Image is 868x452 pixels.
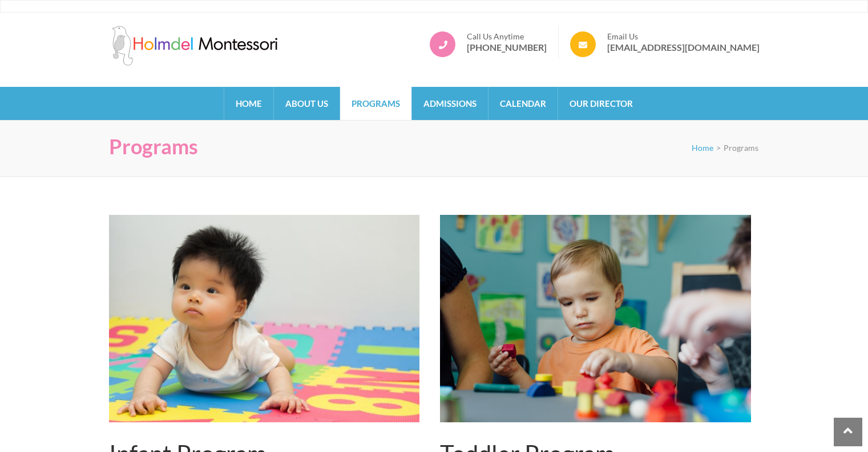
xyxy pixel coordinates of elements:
[558,87,644,120] a: Our Director
[607,31,760,42] span: Email Us
[340,87,411,120] a: Programs
[224,87,273,120] a: Home
[607,42,760,53] a: [EMAIL_ADDRESS][DOMAIN_NAME]
[412,87,488,120] a: Admissions
[109,134,198,159] h1: Programs
[467,31,547,42] span: Call Us Anytime
[274,87,340,120] a: About Us
[716,143,721,153] span: >
[109,26,280,66] img: Holmdel Montessori School
[467,42,547,53] a: [PHONE_NUMBER]
[692,143,713,153] a: Home
[488,87,558,120] a: Calendar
